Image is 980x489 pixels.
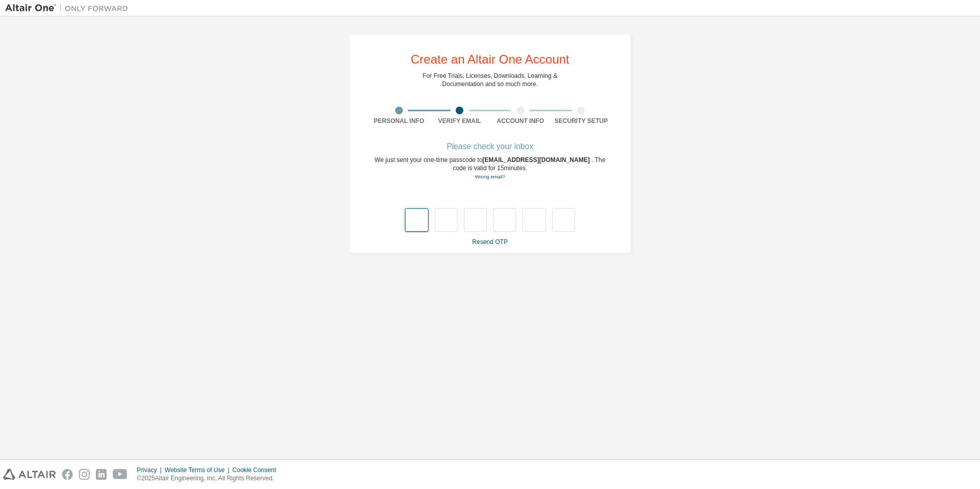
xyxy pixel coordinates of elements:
[137,466,165,474] div: Privacy
[423,72,558,88] div: For Free Trials, Licenses, Downloads, Learning & Documentation and so much more.
[475,174,505,179] a: Go back to the registration form
[472,238,507,246] a: Resend OTP
[79,469,90,480] img: instagram.svg
[137,474,282,483] p: © 2025 Altair Engineering, Inc. All Rights Reserved.
[165,466,232,474] div: Website Terms of Use
[96,469,107,480] img: linkedin.svg
[62,469,73,480] img: facebook.svg
[3,469,56,480] img: altair_logo.svg
[232,466,282,474] div: Cookie Consent
[482,156,591,164] span: [EMAIL_ADDRESS][DOMAIN_NAME]
[551,117,612,125] div: Security Setup
[369,156,611,181] div: We just sent your one-time passcode to . The code is valid for 15 minutes.
[369,144,611,150] div: Please check your inbox
[5,3,133,13] img: Altair One
[113,469,128,480] img: youtube.svg
[369,117,430,125] div: Personal Info
[490,117,551,125] div: Account Info
[411,53,569,66] div: Create an Altair One Account
[430,117,491,125] div: Verify Email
